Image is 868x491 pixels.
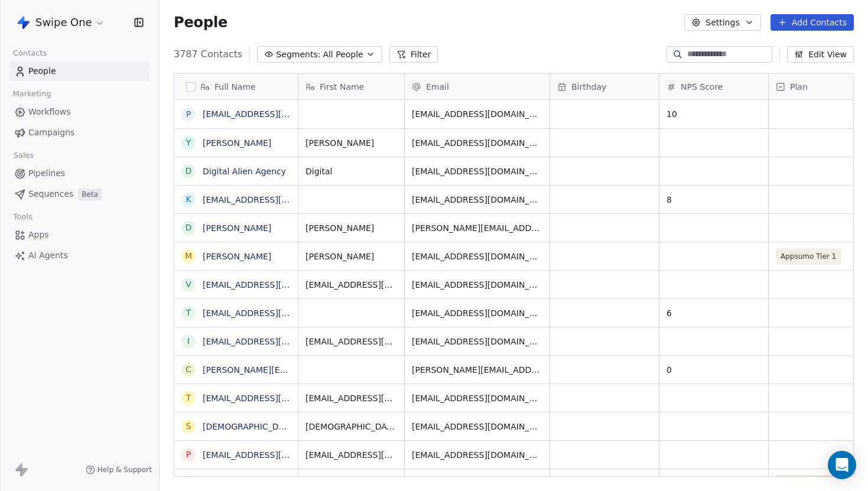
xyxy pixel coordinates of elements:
[681,81,723,93] span: NPS Score
[781,477,836,489] span: Appsumo Tier 1
[35,15,92,30] span: Swipe One
[203,223,271,233] a: [PERSON_NAME]
[412,307,542,319] span: [EMAIL_ADDRESS][DOMAIN_NAME]
[412,392,542,404] span: [EMAIL_ADDRESS][DOMAIN_NAME]
[667,364,761,376] span: 0
[412,336,542,347] span: [EMAIL_ADDRESS][DOMAIN_NAME]
[203,195,347,204] a: [EMAIL_ADDRESS][DOMAIN_NAME]
[305,222,397,234] span: [PERSON_NAME]
[305,251,397,262] span: [PERSON_NAME]
[8,147,39,164] span: Sales
[78,188,102,200] span: Beta
[305,421,397,433] span: [DEMOGRAPHIC_DATA]
[28,229,49,241] span: Apps
[86,465,152,474] a: Help & Support
[186,108,191,121] div: p
[203,450,347,460] a: [EMAIL_ADDRESS][DOMAIN_NAME]
[412,137,542,149] span: [EMAIL_ADDRESS][DOMAIN_NAME]
[412,222,542,234] span: [PERSON_NAME][EMAIL_ADDRESS][DOMAIN_NAME]
[412,108,542,120] span: [EMAIL_ADDRESS][DOMAIN_NAME]
[305,279,397,291] span: [EMAIL_ADDRESS][DOMAIN_NAME]
[412,279,542,291] span: [EMAIL_ADDRESS][DOMAIN_NAME]
[9,123,149,142] a: Campaigns
[771,14,854,31] button: Add Contacts
[305,392,397,404] span: [EMAIL_ADDRESS][DOMAIN_NAME]
[203,280,347,290] a: [EMAIL_ADDRESS][DOMAIN_NAME]
[9,164,149,183] a: Pipelines
[203,252,271,261] a: [PERSON_NAME]
[28,126,74,139] span: Campaigns
[8,208,37,226] span: Tools
[186,363,191,376] div: c
[305,137,397,149] span: [PERSON_NAME]
[174,14,227,31] span: People
[187,335,190,347] div: i
[305,477,397,489] span: J
[305,165,397,177] span: Digital
[667,108,761,120] span: 10
[412,421,542,433] span: [EMAIL_ADDRESS][DOMAIN_NAME]
[412,449,542,461] span: [EMAIL_ADDRESS][DOMAIN_NAME]
[426,81,449,93] span: Email
[203,337,347,346] a: [EMAIL_ADDRESS][DOMAIN_NAME]
[203,308,347,318] a: [EMAIL_ADDRESS][DOMAIN_NAME]
[28,65,56,77] span: People
[97,465,152,474] span: Help & Support
[186,420,191,433] div: S
[174,100,298,477] div: grid
[571,81,606,93] span: Birthday
[186,278,191,291] div: v
[203,109,347,119] a: [EMAIL_ADDRESS][DOMAIN_NAME]
[828,451,856,479] div: Open Intercom Messenger
[305,336,397,347] span: [EMAIL_ADDRESS][DOMAIN_NAME]
[203,365,416,375] a: [PERSON_NAME][EMAIL_ADDRESS][DOMAIN_NAME]
[203,422,334,431] a: [DEMOGRAPHIC_DATA] Personal
[412,364,542,376] span: [PERSON_NAME][EMAIL_ADDRESS][DOMAIN_NAME]
[9,184,149,204] a: SequencesBeta
[320,81,364,93] span: First Name
[28,249,68,262] span: AI Agents
[684,14,760,31] button: Settings
[405,74,550,99] div: Email
[214,81,256,93] span: Full Name
[276,48,320,61] span: Segments:
[389,46,438,63] button: Filter
[186,193,191,206] div: k
[323,48,363,61] span: All People
[412,477,542,489] span: [EMAIL_ADDRESS][DOMAIN_NAME]
[17,15,31,30] img: Swipe%20One%20Logo%201-1.svg
[659,74,768,99] div: NPS Score
[28,188,73,200] span: Sequences
[28,106,71,118] span: Workflows
[790,81,808,93] span: Plan
[203,138,271,148] a: [PERSON_NAME]
[186,222,192,234] div: D
[667,194,761,206] span: 8
[9,102,149,122] a: Workflows
[667,307,761,319] span: 6
[186,392,191,404] div: t
[787,46,854,63] button: Edit View
[412,251,542,262] span: [EMAIL_ADDRESS][DOMAIN_NAME]
[174,74,298,99] div: Full Name
[14,12,107,32] button: Swipe One
[305,449,397,461] span: [EMAIL_ADDRESS][DOMAIN_NAME]
[203,167,286,176] a: Digital Alien Agency
[203,394,347,403] a: [EMAIL_ADDRESS][DOMAIN_NAME]
[9,246,149,265] a: AI Agents
[186,136,191,149] div: Y
[186,307,191,319] div: t
[550,74,659,99] div: Birthday
[8,85,56,103] span: Marketing
[187,477,190,489] div: J
[9,225,149,245] a: Apps
[186,165,192,177] div: D
[185,250,192,262] div: m
[9,61,149,81] a: People
[186,448,191,461] div: p
[8,44,52,62] span: Contacts
[298,74,404,99] div: First Name
[412,194,542,206] span: [EMAIL_ADDRESS][DOMAIN_NAME]
[174,47,242,61] span: 3787 Contacts
[781,251,836,262] span: Appsumo Tier 1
